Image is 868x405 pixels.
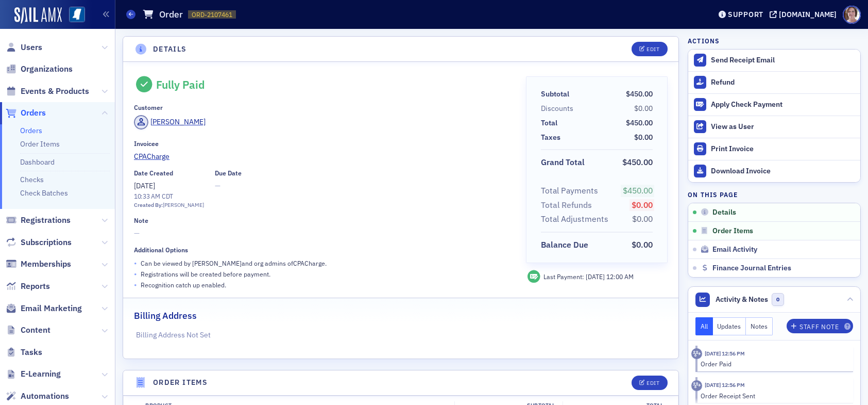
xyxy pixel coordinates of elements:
span: Orders [21,107,46,119]
span: Finance Journal Entries [712,264,791,273]
a: SailAMX [14,7,62,24]
div: Apply Check Payment [711,100,855,109]
span: Balance Due [541,239,592,251]
a: Check Batches [20,188,68,198]
div: Print Invoice [711,144,855,154]
span: Discounts [541,103,577,114]
h4: Details [153,44,187,55]
h4: Order Items [153,377,208,388]
div: Grand Total [541,156,585,169]
div: Activity [691,380,702,391]
span: $0.00 [632,200,653,210]
button: Refund [688,71,860,93]
button: Send Receipt Email [688,50,860,71]
div: Last Payment: [543,272,634,281]
span: Email Activity [712,245,757,254]
a: Dashboard [20,157,55,167]
img: SailAMX [69,7,85,23]
div: Balance Due [541,239,588,251]
span: ORD-2107461 [192,10,232,19]
div: Note [134,217,148,224]
span: Organizations [21,63,73,75]
span: CDT [160,192,174,200]
span: Subscriptions [21,237,72,248]
span: Grand Total [541,156,588,169]
div: Order Receipt Sent [701,391,846,400]
div: View as User [711,122,855,132]
span: $450.00 [626,89,653,99]
a: Users [6,42,42,53]
span: Automations [21,391,69,402]
h4: Actions [688,36,720,45]
p: Billing Address Not Set [136,330,666,341]
span: Total Adjustments [541,213,612,225]
time: 10:33 AM [134,192,160,200]
button: Updates [713,317,746,335]
span: Email Marketing [21,303,82,314]
button: Staff Note [787,319,853,333]
div: Staff Note [799,324,839,330]
span: E-Learning [21,368,61,380]
p: Registrations will be created before payment. [141,269,270,279]
span: $450.00 [622,157,653,167]
span: $0.00 [634,104,653,113]
span: Details [712,208,736,217]
span: $0.00 [632,214,653,224]
div: Fully Paid [156,78,205,91]
div: Edit [646,46,659,52]
button: Edit [632,376,667,390]
span: • [134,280,137,290]
a: Content [6,325,50,336]
button: View as User [688,116,860,138]
div: Total Refunds [541,199,592,212]
a: Email Marketing [6,303,82,314]
a: Memberships [6,258,71,270]
p: Can be viewed by [PERSON_NAME] and org admins of CPACharge . [141,258,327,268]
a: Checks [20,175,44,184]
a: CPACharge [134,151,512,162]
div: Total Payments [541,185,598,197]
span: — [215,181,242,191]
div: Send Receipt Email [711,56,855,65]
span: — [134,228,512,239]
div: [DOMAIN_NAME] [779,10,837,19]
a: Download Invoice [688,160,860,182]
a: Print Invoice [688,138,860,160]
div: Support [728,10,763,19]
div: Total [541,118,557,128]
h4: On this page [688,190,861,199]
div: Taxes [541,132,560,143]
div: Download Invoice [711,167,855,176]
span: Content [21,325,50,336]
div: Customer [134,104,163,111]
button: Edit [632,42,667,56]
span: • [134,269,137,280]
button: All [695,317,713,335]
div: Order Paid [701,359,846,368]
span: Total Payments [541,185,602,197]
div: Total Adjustments [541,213,608,225]
span: Users [21,42,42,53]
span: Total Refunds [541,199,595,212]
span: $0.00 [634,133,653,142]
a: Orders [6,107,46,119]
a: Registrations [6,215,71,226]
time: 9/12/2025 12:56 PM [705,381,745,388]
button: [DOMAIN_NAME] [770,11,840,18]
a: Orders [20,126,42,135]
button: Notes [746,317,773,335]
span: [DATE] [134,181,155,190]
span: Events & Products [21,86,89,97]
span: Taxes [541,132,564,143]
button: Apply Check Payment [688,93,860,116]
h1: Order [159,8,183,21]
span: Subtotal [541,89,573,100]
div: Activity [691,348,702,359]
span: [DATE] [586,272,606,281]
span: Reports [21,281,50,292]
span: • [134,258,137,269]
div: Discounts [541,103,573,114]
span: Order Items [712,226,753,236]
div: [PERSON_NAME] [150,117,206,127]
div: [PERSON_NAME] [163,201,204,209]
